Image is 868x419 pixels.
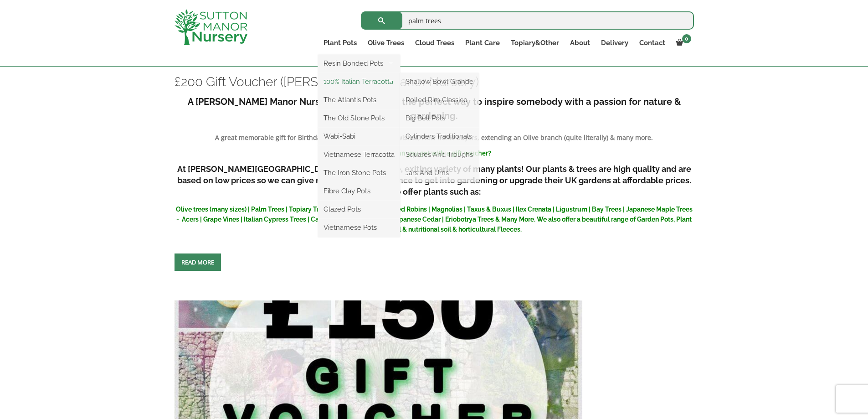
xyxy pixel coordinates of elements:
a: £200 Gift Voucher ([PERSON_NAME] Manor Nursery) [175,74,479,89]
a: 0 [671,36,694,49]
a: Vietnamese Terracotta [318,148,400,161]
a: 100% Italian Terracotta [318,75,400,88]
a: Olive Trees [362,36,410,49]
strong: A [PERSON_NAME] Manor Nursery Gift Voucher is the perfect way to inspire somebody with a passion ... [188,96,681,121]
input: Search... [361,11,694,30]
a: Big Bell Pots [400,111,479,125]
a: Rolled Rim Classico [400,93,479,107]
a: Squares And Troughs [400,148,479,161]
a: Delivery [596,36,634,49]
a: About [565,36,596,49]
a: Vietnamese Pots [318,221,400,234]
a: Plant Pots [318,36,362,49]
a: The Iron Stone Pots [318,166,400,180]
a: Topiary&Other [505,36,565,49]
a: Shallow Bowl Grande [400,75,479,88]
a: Wabi-Sabi [318,129,400,143]
h5: At [PERSON_NAME][GEOGRAPHIC_DATA], we offer a wide, exiting variety of many plants! Our plants & ... [175,163,694,197]
a: Cloud Trees [410,36,460,49]
img: logo [175,9,247,45]
a: Cylinders Traditionals [400,129,479,143]
a: Glazed Pots [318,202,400,216]
span: 0 [682,34,691,43]
a: Contact [634,36,671,49]
span: Olive trees (many sizes) | Palm Trees | Topiary Trees | Fruit/Citrus Trees | Red Robins | Magnoli... [176,206,693,233]
strong: A great memorable gift for Birthdays, Christmas, Good luck wishes, New home buyers, extending an ... [215,133,653,142]
a: Read more [175,253,221,271]
a: Resin Bonded Pots [318,57,400,70]
a: £150 Gift Voucher (Sutton Manor Nursery) [175,393,582,402]
a: Plant Care [460,36,505,49]
a: The Old Stone Pots [318,111,400,125]
a: Fibre Clay Pots [318,184,400,198]
a: The Atlantis Pots [318,93,400,107]
a: Jars And Urns [400,166,479,180]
